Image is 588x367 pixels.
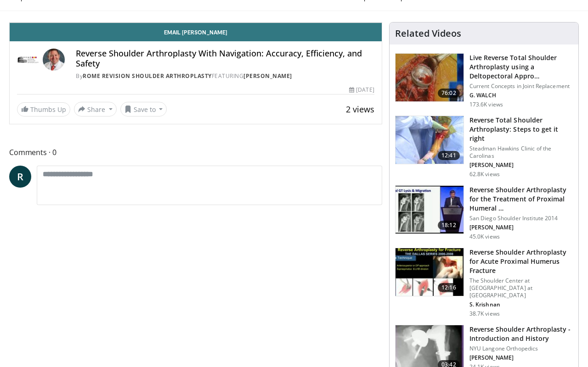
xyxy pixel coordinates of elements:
h4: Reverse Shoulder Arthroplasty With Navigation: Accuracy, Efficiency, and Safety [76,49,374,68]
h3: Reverse Total Shoulder Arthroplasty: Steps to get it right [469,116,573,143]
p: 38.7K views [469,310,500,317]
img: Rome Revision Shoulder Arthroplasty [17,49,39,71]
p: Current Concepts in Joint Replacement [469,83,573,90]
img: 684033_3.png.150x105_q85_crop-smart_upscale.jpg [396,54,464,101]
a: 76:02 Live Reverse Total Shoulder Arthroplasty using a Deltopectoral Appro… Current Concepts in J... [395,53,573,108]
p: The Shoulder Center at [GEOGRAPHIC_DATA] at [GEOGRAPHIC_DATA] [469,277,573,299]
span: 12:41 [438,151,460,160]
a: [PERSON_NAME] [243,72,292,80]
div: [DATE] [349,86,374,94]
h3: Reverse Shoulder Arthroplasty for Acute Proximal Humerus Fracture [469,248,573,275]
a: Email [PERSON_NAME] [10,23,382,41]
p: [PERSON_NAME] [469,161,573,169]
h3: Reverse Shoulder Arthroplasty - Introduction and History [469,325,573,343]
h4: Related Videos [395,28,461,39]
h3: Reverse Shoulder Arthroplasty for the Treatment of Proximal Humeral … [469,185,573,213]
button: Share [74,102,117,117]
a: Rome Revision Shoulder Arthroplasty [83,72,212,80]
a: R [9,166,31,188]
span: 18:12 [438,221,460,230]
a: 12:41 Reverse Total Shoulder Arthroplasty: Steps to get it right Steadman Hawkins Clinic of the C... [395,116,573,178]
span: 76:02 [438,89,460,98]
span: 2 views [346,104,374,115]
video-js: Video Player [10,22,382,23]
button: Save to [120,102,167,117]
a: 18:12 Reverse Shoulder Arthroplasty for the Treatment of Proximal Humeral … San Diego Shoulder In... [395,185,573,240]
p: San Diego Shoulder Institute 2014 [469,215,573,222]
a: Thumbs Up [17,102,70,117]
div: By FEATURING [76,72,374,80]
p: [PERSON_NAME] [469,224,573,231]
p: G. WALCH [469,92,573,99]
p: S. Krishnan [469,301,573,308]
img: Q2xRg7exoPLTwO8X4xMDoxOjA4MTsiGN.150x105_q85_crop-smart_upscale.jpg [396,186,464,234]
span: Comments 0 [9,146,382,158]
p: 45.0K views [469,233,500,240]
img: Avatar [43,49,65,71]
h3: Live Reverse Total Shoulder Arthroplasty using a Deltopectoral Appro… [469,53,573,81]
p: NYU Langone Orthopedics [469,345,573,352]
p: [PERSON_NAME] [469,354,573,361]
img: butch_reverse_arthroplasty_3.png.150x105_q85_crop-smart_upscale.jpg [396,248,464,296]
p: 173.6K views [469,101,503,108]
p: 62.8K views [469,171,500,178]
p: Steadman Hawkins Clinic of the Carolinas [469,145,573,160]
a: 12:16 Reverse Shoulder Arthroplasty for Acute Proximal Humerus Fracture The Shoulder Center at [G... [395,248,573,317]
span: 12:16 [438,283,460,292]
img: 326034_0000_1.png.150x105_q85_crop-smart_upscale.jpg [396,116,464,164]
